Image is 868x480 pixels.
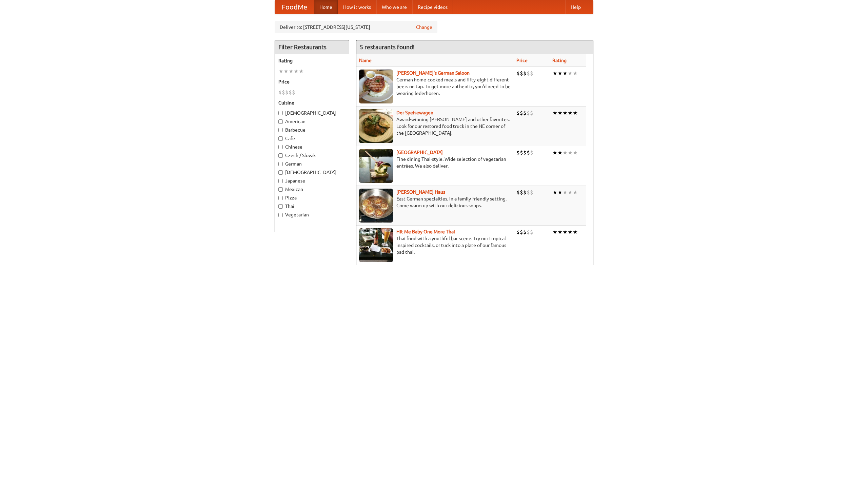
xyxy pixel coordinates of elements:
label: Cafe [278,135,346,142]
a: [PERSON_NAME]'s German Saloon [396,70,470,76]
li: $ [523,228,527,236]
a: [PERSON_NAME] Haus [396,189,445,195]
li: ★ [557,149,563,156]
li: ★ [573,70,578,77]
a: Price [516,58,528,63]
img: esthers.jpg [359,70,393,103]
h5: Cuisine [278,99,346,106]
p: Fine dining Thai-style. Wide selection of vegetarian entrées. We also deliver. [359,156,511,169]
li: ★ [299,68,304,75]
p: German home-cooked meals and fifty-eight different beers on tap. To get more authentic, you'd nee... [359,76,511,97]
li: $ [520,228,523,236]
input: [DEMOGRAPHIC_DATA] [278,111,283,115]
li: ★ [294,68,299,75]
li: $ [282,89,285,96]
input: Vegetarian [278,213,283,217]
li: ★ [568,189,573,196]
li: ★ [552,70,557,77]
p: Thai food with a youthful bar scene. Try our tropical inspired cocktails, or tuck into a plate of... [359,235,511,255]
li: ★ [568,109,573,117]
li: $ [520,109,523,117]
li: ★ [552,228,557,236]
input: Japanese [278,179,283,183]
input: Chinese [278,145,283,149]
a: Der Speisewagen [396,110,433,115]
label: [DEMOGRAPHIC_DATA] [278,110,346,116]
li: $ [530,228,533,236]
li: ★ [552,189,557,196]
a: Name [359,58,372,63]
li: $ [520,70,523,77]
li: ★ [289,68,294,75]
li: ★ [283,68,289,75]
input: [DEMOGRAPHIC_DATA] [278,170,283,175]
li: ★ [563,149,568,156]
li: $ [516,149,520,156]
label: Chinese [278,143,346,150]
h4: Filter Restaurants [275,40,349,54]
a: Recipe videos [412,0,453,14]
li: ★ [557,70,563,77]
label: Vegetarian [278,211,346,218]
a: [GEOGRAPHIC_DATA] [396,150,443,155]
label: Mexican [278,186,346,193]
li: ★ [563,109,568,117]
li: $ [523,109,527,117]
img: speisewagen.jpg [359,109,393,143]
li: ★ [557,109,563,117]
label: Pizza [278,194,346,201]
li: ★ [563,228,568,236]
li: ★ [568,149,573,156]
li: ★ [573,228,578,236]
li: $ [527,109,530,117]
li: ★ [552,109,557,117]
li: $ [516,70,520,77]
input: Pizza [278,196,283,200]
input: Mexican [278,187,283,192]
input: Barbecue [278,128,283,132]
p: Award-winning [PERSON_NAME] and other favorites. Look for our restored food truck in the NE corne... [359,116,511,136]
li: $ [285,89,289,96]
h5: Price [278,78,346,85]
li: ★ [563,70,568,77]
li: $ [516,109,520,117]
img: babythai.jpg [359,228,393,262]
li: ★ [573,109,578,117]
img: kohlhaus.jpg [359,189,393,223]
label: Thai [278,203,346,210]
li: $ [530,70,533,77]
li: ★ [573,149,578,156]
li: $ [520,149,523,156]
a: Change [416,24,432,31]
li: ★ [573,189,578,196]
li: ★ [557,228,563,236]
li: $ [530,189,533,196]
li: ★ [552,149,557,156]
li: $ [520,189,523,196]
a: How it works [338,0,376,14]
li: $ [527,228,530,236]
a: Home [314,0,338,14]
ng-pluralize: 5 restaurants found! [360,44,415,50]
li: ★ [563,189,568,196]
li: $ [527,70,530,77]
input: Czech / Slovak [278,153,283,158]
input: Thai [278,204,283,209]
li: $ [516,189,520,196]
li: ★ [278,68,283,75]
li: ★ [568,228,573,236]
a: Hit Me Baby One More Thai [396,229,455,234]
label: Czech / Slovak [278,152,346,159]
li: $ [292,89,295,96]
li: $ [516,228,520,236]
label: German [278,160,346,167]
li: $ [530,109,533,117]
li: $ [527,149,530,156]
input: German [278,162,283,166]
p: East German specialties, in a family-friendly setting. Come warm up with our delicious soups. [359,195,511,209]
